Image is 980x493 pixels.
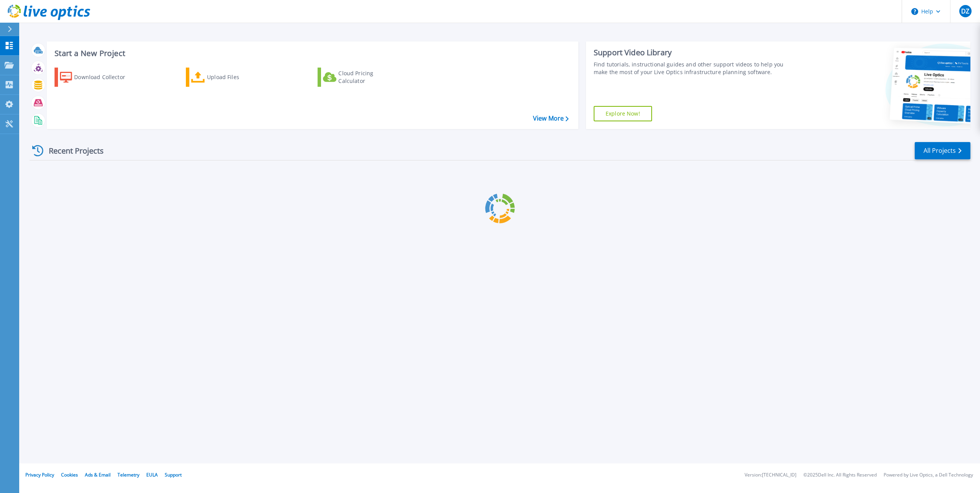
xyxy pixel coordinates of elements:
h3: Start a New Project [55,49,568,58]
a: Download Collector [55,68,140,87]
a: Telemetry [118,471,139,478]
li: Version: [TECHNICAL_ID] [745,473,796,478]
a: Support [165,471,182,478]
div: Recent Projects [30,141,114,160]
div: Find tutorials, instructional guides and other support videos to help you make the most of your L... [594,61,792,76]
a: Cloud Pricing Calculator [318,68,403,87]
li: © 2025 Dell Inc. All Rights Reserved [803,473,877,478]
div: Download Collector [74,69,136,85]
a: Explore Now! [594,106,652,121]
a: Ads & Email [85,471,111,478]
a: All Projects [915,142,970,159]
div: Support Video Library [594,48,792,58]
li: Powered by Live Optics, a Dell Technology [884,473,973,478]
a: Cookies [61,471,78,478]
a: Upload Files [186,68,271,87]
a: Privacy Policy [25,471,54,478]
a: View More [533,115,569,122]
span: DZ [961,8,969,14]
div: Cloud Pricing Calculator [338,69,400,85]
a: EULA [146,471,158,478]
div: Upload Files [207,69,268,85]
